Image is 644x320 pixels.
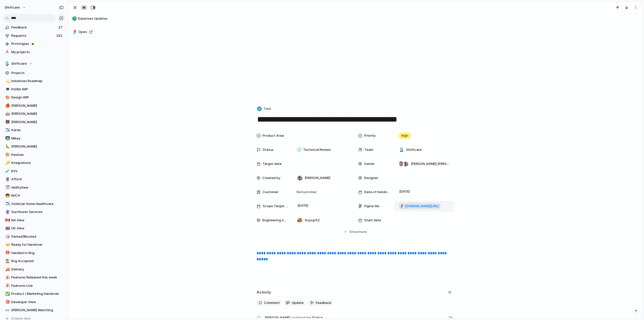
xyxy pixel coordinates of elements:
a: Feedback27 [3,24,65,31]
span: UK View [11,226,64,231]
button: Update [284,300,306,306]
button: 🇨🇦 [5,218,10,223]
span: Parked/Blocked [11,234,64,239]
button: 🔑 [5,160,10,165]
span: Engineering owner [262,218,289,223]
a: 👨‍🏭Eng Accepted [3,257,65,265]
span: Status [263,147,274,152]
span: Target date [263,161,282,166]
a: 👀[PERSON_NAME] Watching [3,306,65,314]
span: EHCA [11,193,64,198]
a: Prototypes [3,40,65,48]
a: 🧪EVV [3,167,65,175]
span: Developer View [11,300,64,305]
span: My projects [11,50,64,55]
span: Features Live [11,283,64,288]
span: Designer [364,175,378,181]
div: 🐛 [5,144,9,150]
a: 🧒EHCA [3,192,65,199]
span: Delivery [11,267,64,272]
div: 🇬🇧 [5,226,9,231]
span: EVV [11,169,64,174]
span: [PERSON_NAME] [305,175,330,181]
span: Ready for Handover [11,242,64,247]
h2: Activity [257,290,271,295]
button: Task [256,105,273,113]
span: Technical Review [303,147,331,152]
a: 🐛[PERSON_NAME] [3,143,65,150]
button: 🚚 [5,267,10,272]
div: 🧒 [5,193,9,199]
a: ⛑️Handed to Eng. [3,249,65,257]
span: [PERSON_NAME] [11,103,64,108]
button: 🧪 [5,169,10,174]
a: 🎯Developer View [3,298,65,306]
button: 🔮 [5,209,10,215]
div: 🎲Parked/Blocked [3,233,65,240]
span: Initiatives Roadmap [11,79,64,84]
span: Mikey [11,136,64,141]
div: ✈️ [5,127,9,133]
span: Open [78,29,87,34]
div: 🔑 [5,160,9,166]
button: ✅ [5,291,10,296]
span: Task [264,106,271,111]
button: shiftcare [2,4,29,12]
button: 👨‍🏭 [5,259,10,264]
span: [DATE] [398,189,411,195]
span: Karan [11,128,64,133]
button: 💻 [5,87,10,92]
div: 🚚Delivery [3,266,65,273]
span: Design WIP [11,95,64,100]
div: 🐻[PERSON_NAME] [3,118,65,126]
a: ✅Product / Marketing Handover [3,290,65,298]
div: 🎯 [5,299,9,305]
div: 🎨 [5,152,9,158]
span: [DATE] [296,203,310,209]
span: Created by [262,175,280,181]
a: 💫Initiatives Roadmap [3,77,65,85]
button: 🗓️ [5,185,10,190]
span: Expenses Updates [78,16,640,21]
div: ✈️ [5,201,9,207]
span: [PERSON_NAME] Watching [11,308,64,313]
button: Feedback [308,300,333,306]
a: Requests321 [3,32,65,40]
button: ⛑️ [5,251,10,256]
a: ✈️Goldstar Home Healthcare [3,200,65,208]
button: 🇬🇧 [5,226,10,231]
span: Feedback [11,25,57,30]
span: PO/BA WIP [11,87,64,92]
button: 🤖 [5,111,10,116]
a: [DOMAIN_NAME][URL] [399,203,440,209]
a: 🎉Features Released this week [3,274,65,281]
span: 27 [58,25,63,30]
span: Peishan [11,152,64,157]
span: Product / Marketing Handover [11,291,64,296]
span: Owner [364,161,375,166]
span: Update [292,300,304,305]
div: 💻PO/BA WIP [3,86,65,93]
button: 🧒 [5,193,10,198]
span: Prototypes [11,41,64,46]
span: Shiftcare [406,147,422,152]
button: 🎨 [5,152,10,157]
span: Start date [364,218,381,223]
a: 🎨Design WIP [3,94,65,101]
div: 🔮 [5,176,9,182]
a: 👨‍💻Mikey [3,135,65,142]
span: AbilitySeer [11,185,64,190]
a: 🔑Integrations [3,159,65,167]
div: 💻 [5,86,9,92]
span: Handed to Eng. [11,251,64,256]
span: Product Area [263,133,284,138]
a: 🔮Afford [3,175,65,183]
div: 🚚 [5,266,9,272]
span: High [401,133,408,138]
